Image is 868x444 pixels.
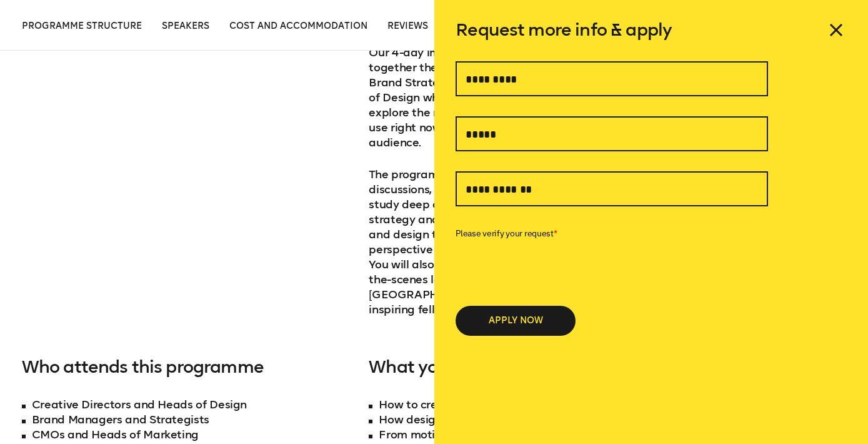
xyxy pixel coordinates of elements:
[456,226,768,240] label: Please verify your request
[369,357,672,377] h3: What you will learn
[369,412,672,427] li: How design teams use Gen AI in their process
[369,167,672,317] p: The programme includes office visits, talks, round-table discussions, fireside chats, mini-worksh...
[456,243,646,292] iframe: reCAPTCHA
[369,397,672,412] li: How to create a future-proof brand strategy
[162,21,209,31] span: Speakers
[22,412,326,427] li: Brand Managers and Strategists
[387,21,428,31] span: Reviews
[22,397,326,412] li: Creative Directors and Heads of Design
[22,21,142,31] span: Programme Structure
[229,21,367,31] span: Cost and Accommodation
[22,427,326,442] li: CMOs and Heads of Marketing
[456,306,576,336] button: APPLY NOW
[22,357,326,377] h3: Who attends this programme
[369,45,672,150] p: Our 4-day immersive learning expedition brings together the brightest and most forward-thinking B...
[456,20,846,40] h6: Request more info & apply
